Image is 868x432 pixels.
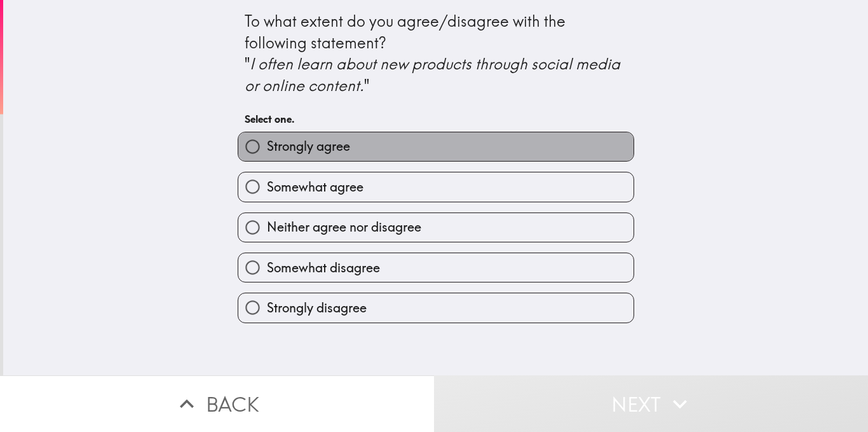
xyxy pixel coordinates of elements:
[245,54,624,95] i: I often learn about new products through social media or online content.
[238,172,634,201] button: Somewhat agree
[245,112,627,126] h6: Select one.
[434,375,868,432] button: Next
[267,178,363,196] span: Somewhat agree
[238,213,634,242] button: Neither agree nor disagree
[267,137,350,155] span: Strongly agree
[267,218,421,236] span: Neither agree nor disagree
[245,11,627,96] div: To what extent do you agree/disagree with the following statement? " "
[267,259,380,277] span: Somewhat disagree
[238,293,634,322] button: Strongly disagree
[238,253,634,282] button: Somewhat disagree
[238,132,634,161] button: Strongly agree
[267,299,367,317] span: Strongly disagree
